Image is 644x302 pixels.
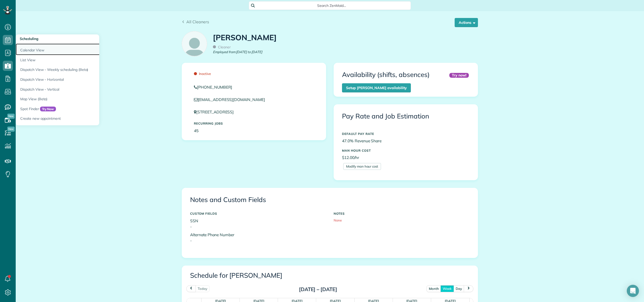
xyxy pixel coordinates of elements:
a: [STREET_ADDRESS] [194,109,238,114]
a: Dispatch View - Weekly scheduling (Beta) [16,65,142,75]
span: Scheduling [20,36,38,41]
h5: CUSTOM FIELDS [190,212,326,215]
button: Actions [455,18,478,27]
img: employee_icon-c2f8239691d896a72cdd9dc41cfb7b06f9d69bdd837a2ad469be8ff06ab05b5f.png [182,31,207,56]
div: Open Intercom Messenger [627,285,639,297]
a: List View [16,55,142,65]
h1: [PERSON_NAME] [213,33,277,42]
a: Create new appointment [16,114,142,125]
a: [PHONE_NUMBER] [194,84,314,90]
button: month [427,285,441,292]
button: prev [186,285,196,292]
p: SSN - [190,218,326,230]
a: Dispatch View - Horizontal [16,75,142,85]
h3: Pay Rate and Job Estimation [342,113,470,120]
span: Cleaner [213,45,231,49]
button: day [453,285,464,292]
h5: NOTES [334,212,470,215]
h5: Recurring Jobs [194,122,314,125]
h3: Schedule for [PERSON_NAME] [190,272,470,279]
a: All Cleaners [182,19,209,25]
span: New [7,114,15,119]
p: 47.0% Revenue Share [342,138,470,144]
span: Try Now [40,107,56,112]
a: Dispatch View - Vertical [16,85,142,94]
a: Calendar View [16,44,142,55]
button: next [464,285,473,292]
span: None [334,218,342,222]
em: Employed from [DATE] to [DATE] [213,50,262,54]
a: Spot FinderTry Now [16,104,142,114]
h3: Notes and Custom Fields [190,196,470,204]
a: Map View (Beta) [16,94,142,104]
p: 45 [194,128,314,134]
div: Try now! [449,73,469,78]
a: Modify man hour cost [343,163,381,170]
a: [EMAIL_ADDRESS][DOMAIN_NAME] [194,97,270,102]
h3: Availability (shifts, absences) [342,71,430,78]
a: Setup [PERSON_NAME] availability [342,83,411,92]
button: today [195,285,210,292]
h5: DEFAULT PAY RATE [342,132,470,135]
h2: [DATE] – [DATE] [286,287,350,292]
span: Inactive [194,72,211,76]
button: week [440,285,454,292]
span: All Cleaners [186,19,209,24]
p: $12.00/hr [342,155,470,160]
p: Alternate Phone Number - [190,232,326,244]
h5: MAN HOUR COST [342,149,470,152]
span: New [7,127,15,132]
